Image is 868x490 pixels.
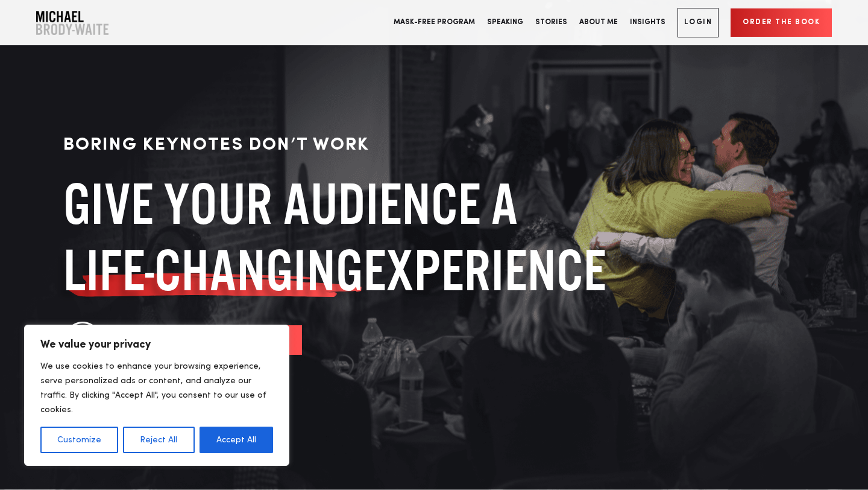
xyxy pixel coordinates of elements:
[40,359,273,417] p: We use cookies to enhance your browsing experience, serve personalized ads or content, and analyz...
[63,237,363,304] span: LIFE-CHANGING
[200,427,273,453] button: Accept All
[24,325,289,466] div: We value your privacy
[40,337,273,352] p: We value your privacy
[36,11,108,35] img: Company Logo
[731,8,832,37] a: Order the book
[678,8,719,37] a: Login
[63,132,624,159] p: BORING KEYNOTES DON’T WORK
[63,322,101,359] img: Play
[63,171,624,304] h1: GIVE YOUR AUDIENCE A EXPERIENCE
[36,11,108,35] a: Company Logo Company Logo
[40,427,118,453] button: Customize
[123,427,194,453] button: Reject All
